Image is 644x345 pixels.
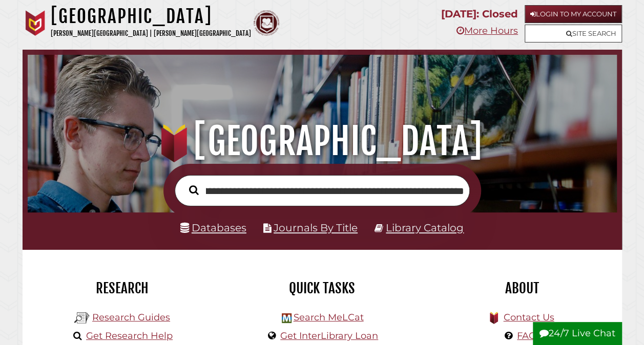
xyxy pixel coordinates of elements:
[230,279,414,297] h2: Quick Tasks
[430,279,614,297] h2: About
[456,25,518,36] a: More Hours
[280,330,378,341] a: Get InterLibrary Loan
[23,10,48,36] img: Calvin University
[386,222,464,234] a: Library Catalog
[254,10,279,36] img: Calvin Theological Seminary
[525,25,622,42] a: Site Search
[274,222,358,234] a: Journals By Title
[30,279,215,297] h2: Research
[92,312,170,323] a: Research Guides
[51,5,251,28] h1: [GEOGRAPHIC_DATA]
[180,222,246,234] a: Databases
[74,310,90,326] img: Hekman Library Logo
[37,119,607,164] h1: [GEOGRAPHIC_DATA]
[503,312,554,323] a: Contact Us
[86,330,173,341] a: Get Research Help
[184,183,204,198] button: Search
[517,330,541,341] a: FAQs
[189,185,199,195] i: Search
[282,313,292,323] img: Hekman Library Logo
[525,5,622,23] a: Login to My Account
[51,28,251,39] p: [PERSON_NAME][GEOGRAPHIC_DATA] | [PERSON_NAME][GEOGRAPHIC_DATA]
[441,5,518,23] p: [DATE]: Closed
[293,312,363,323] a: Search MeLCat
